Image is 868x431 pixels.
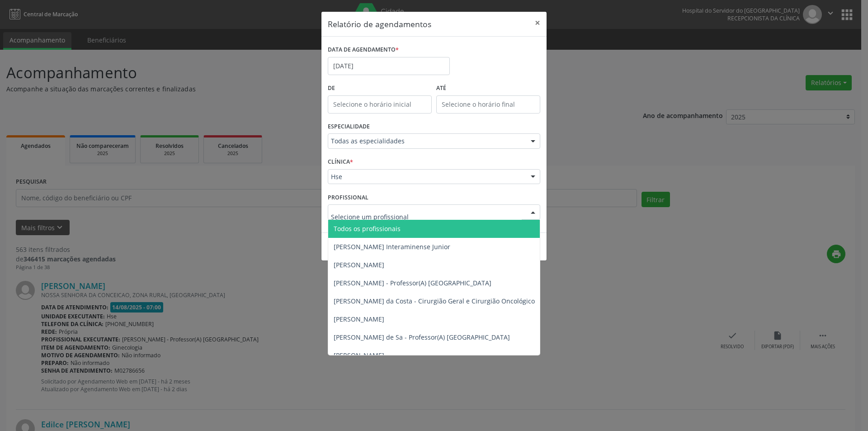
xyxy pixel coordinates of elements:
input: Selecione um profissional [331,208,522,226]
h5: Relatório de agendamentos [328,18,431,30]
span: [PERSON_NAME] da Costa - Cirurgião Geral e Cirurgião Oncológico [334,297,535,305]
input: Selecione o horário inicial [328,95,432,114]
span: [PERSON_NAME] de Sa - Professor(A) [GEOGRAPHIC_DATA] [334,333,510,341]
label: De [328,81,432,95]
button: Close [528,12,547,34]
input: Selecione uma data ou intervalo [328,57,450,75]
label: CLÍNICA [328,155,353,169]
span: [PERSON_NAME] [334,351,384,360]
label: ATÉ [436,81,540,95]
span: [PERSON_NAME] [334,260,384,269]
span: Todos os profissionais [334,224,401,233]
span: Hse [331,172,522,181]
span: [PERSON_NAME] Interaminense Junior [334,242,450,251]
label: DATA DE AGENDAMENTO [328,43,399,57]
label: PROFISSIONAL [328,190,368,204]
input: Selecione o horário final [436,95,540,114]
label: ESPECIALIDADE [328,120,370,134]
span: [PERSON_NAME] [334,315,384,323]
span: Todas as especialidades [331,137,522,146]
span: [PERSON_NAME] - Professor(A) [GEOGRAPHIC_DATA] [334,279,491,287]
